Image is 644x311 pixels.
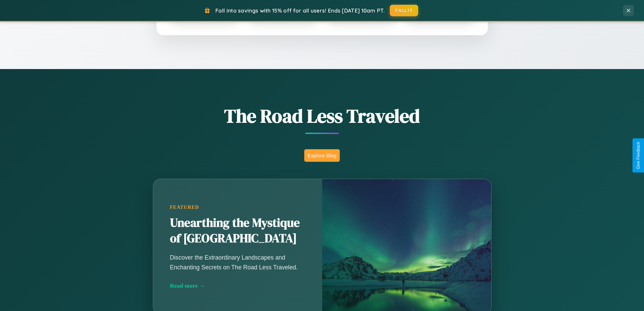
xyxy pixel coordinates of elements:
div: Give Feedback [636,142,641,169]
h2: Unearthing the Mystique of [GEOGRAPHIC_DATA] [170,215,305,246]
div: Read more → [170,282,305,289]
button: Explore Blog [304,149,340,162]
div: Featured [170,204,305,210]
p: Discover the Extraordinary Landscapes and Enchanting Secrets on The Road Less Traveled. [170,253,305,272]
button: FALL15 [390,5,418,16]
span: Fall into savings with 15% off for all users! Ends [DATE] 10am PT. [215,7,385,14]
h1: The Road Less Traveled [119,103,525,129]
